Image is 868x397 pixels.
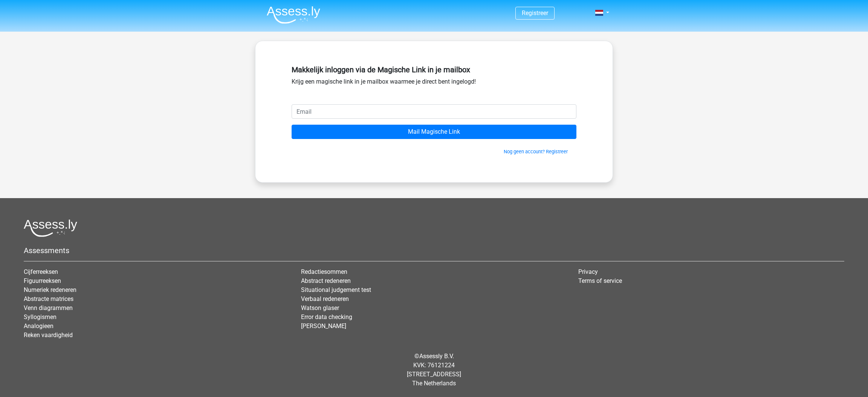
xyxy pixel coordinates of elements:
[24,304,73,311] a: Venn diagrammen
[292,62,576,104] div: Krijg een magische link in je mailbox waarmee je direct bent ingelogd!
[24,331,73,339] a: Reken vaardigheid
[292,125,576,139] input: Mail Magische Link
[504,149,568,154] a: Nog geen account? Registreer
[301,286,371,293] a: Situational judgement test
[24,322,53,330] a: Analogieen
[419,353,454,360] a: Assessly B.V.
[24,268,58,275] a: Cijferreeksen
[24,277,61,284] a: Figuurreeksen
[24,219,77,237] img: Assessly logo
[301,313,352,321] a: Error data checking
[24,295,73,302] a: Abstracte matrices
[18,346,850,394] div: © KVK: 76121224 [STREET_ADDRESS] The Netherlands
[301,304,339,311] a: Watson glaser
[301,277,351,284] a: Abstract redeneren
[24,246,844,255] h5: Assessments
[578,277,622,284] a: Terms of service
[301,295,349,302] a: Verbaal redeneren
[578,268,598,275] a: Privacy
[301,268,347,275] a: Redactiesommen
[267,6,320,24] img: Assessly
[24,286,76,293] a: Numeriek redeneren
[301,322,346,330] a: [PERSON_NAME]
[24,313,57,321] a: Syllogismen
[292,65,576,74] h5: Makkelijk inloggen via de Magische Link in je mailbox
[522,9,548,17] a: Registreer
[292,104,576,119] input: Email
